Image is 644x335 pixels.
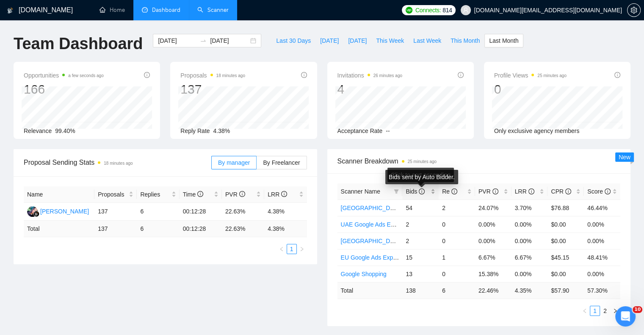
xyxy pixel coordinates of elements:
[551,188,571,195] span: CPR
[587,188,610,195] span: Score
[463,7,469,13] span: user
[600,306,610,316] li: 2
[7,4,13,17] img: logo
[494,81,567,97] div: 0
[142,7,148,13] span: dashboard
[475,233,511,249] td: 0.00%
[24,81,104,97] div: 166
[387,168,454,182] div: Click to sort ascending
[584,282,620,299] td: 57.30 %
[197,191,203,197] span: info-circle
[515,188,534,195] span: LRR
[276,244,287,254] li: Previous Page
[633,306,642,313] span: 10
[348,36,367,45] span: [DATE]
[627,3,641,17] button: setting
[494,127,580,134] span: Only exclusive agency members
[180,203,222,221] td: 00:12:28
[492,188,498,194] span: info-circle
[197,6,229,14] a: searchScanner
[511,233,548,249] td: 0.00%
[582,308,587,313] span: left
[33,211,39,217] img: gigradar-bm.png
[590,306,600,316] li: 1
[402,249,439,266] td: 15
[137,186,179,203] th: Replies
[439,282,475,299] td: 6
[547,216,584,233] td: $0.00
[402,216,439,233] td: 2
[442,188,457,195] span: Re
[600,306,610,316] a: 2
[511,282,548,299] td: 4.35 %
[40,207,89,216] div: [PERSON_NAME]
[475,249,511,266] td: 6.67%
[584,233,620,249] td: 0.00%
[584,249,620,266] td: 48.41%
[213,127,230,134] span: 4.38%
[222,203,264,221] td: 22.63%
[439,216,475,233] td: 0
[590,306,600,316] a: 1
[615,306,636,327] iframe: Intercom live chat
[210,36,249,45] input: End date
[158,36,196,45] input: Start date
[276,244,287,254] button: left
[299,246,304,252] span: right
[406,188,425,195] span: Bids
[475,216,511,233] td: 0.00%
[537,73,566,78] time: 25 minutes ago
[385,170,458,184] div: Bids sent by Auto Bidder.
[152,6,180,14] span: Dashboard
[613,308,618,313] span: right
[547,199,584,216] td: $76.88
[475,199,511,216] td: 24.07%
[94,203,137,221] td: 137
[200,37,207,44] span: swap-right
[183,191,203,198] span: Time
[371,34,409,47] button: This Week
[287,244,297,254] li: 1
[451,188,457,194] span: info-circle
[337,282,403,299] td: Total
[24,221,94,237] td: Total
[614,72,620,78] span: info-circle
[140,190,169,199] span: Replies
[341,238,453,244] a: [GEOGRAPHIC_DATA] Google ads Expert
[337,81,402,97] div: 4
[264,203,307,221] td: 4.38%
[180,81,245,97] div: 137
[409,34,446,47] button: Last Week
[386,127,390,134] span: --
[27,206,38,217] img: SM
[216,73,245,78] time: 18 minutes ago
[402,199,439,216] td: 54
[271,34,315,47] button: Last 30 Days
[264,221,307,237] td: 4.38 %
[451,36,480,45] span: This Month
[337,70,402,80] span: Invitations
[475,266,511,282] td: 15.38%
[419,188,425,194] span: info-circle
[580,306,590,316] button: left
[547,233,584,249] td: $0.00
[528,188,534,194] span: info-circle
[98,190,127,199] span: Proposals
[218,159,250,166] span: By manager
[341,271,387,277] a: Google Shopping
[439,249,475,266] td: 1
[439,266,475,282] td: 0
[341,205,453,211] a: [GEOGRAPHIC_DATA] Google Ads Expert
[341,221,404,228] a: UAE Google Ads Expert
[24,70,104,80] span: Opportunities
[489,36,518,45] span: Last Month
[376,36,404,45] span: This Week
[392,185,401,198] span: filter
[337,156,621,166] span: Scanner Breakdown
[547,249,584,266] td: $45.15
[413,36,441,45] span: Last Week
[406,7,412,14] img: upwork-logo.png
[341,188,380,195] span: Scanner Name
[301,72,307,78] span: info-circle
[315,34,343,47] button: [DATE]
